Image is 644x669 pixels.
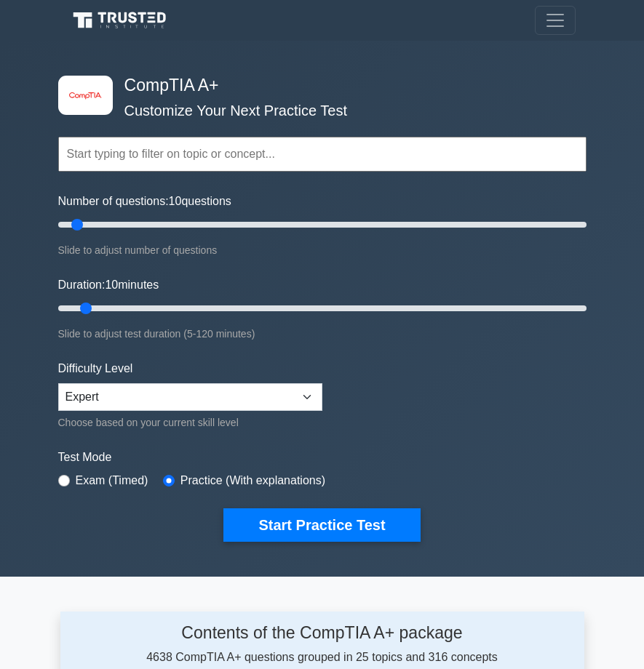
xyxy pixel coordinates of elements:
[58,449,587,466] label: Test Mode
[58,193,231,210] label: Number of questions: questions
[169,195,182,207] span: 10
[58,137,587,172] input: Start typing to filter on topic or concept...
[105,279,118,291] span: 10
[180,472,325,489] label: Practice (With explanations)
[78,623,567,667] div: 4638 CompTIA A+ questions grouped in 25 topics and 316 concepts
[58,241,587,259] div: Slide to adjust number of questions
[223,508,420,542] button: Start Practice Test
[76,472,148,489] label: Exam (Timed)
[58,276,159,294] label: Duration: minutes
[58,325,587,342] div: Slide to adjust test duration (5-120 minutes)
[535,6,576,35] button: Toggle navigation
[78,623,567,644] h4: Contents of the CompTIA A+ package
[119,76,515,96] h4: CompTIA A+
[58,360,133,377] label: Difficulty Level
[58,414,322,431] div: Choose based on your current skill level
